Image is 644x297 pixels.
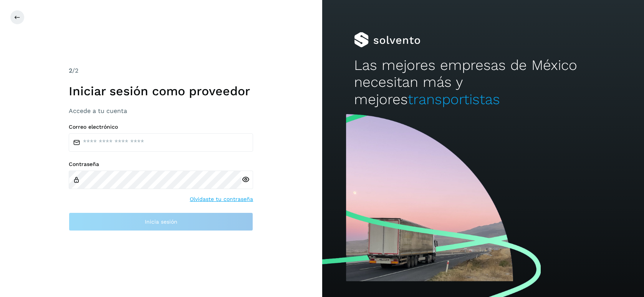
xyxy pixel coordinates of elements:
[69,84,253,98] h1: Iniciar sesión como proveedor
[354,57,612,108] h2: Las mejores empresas de México necesitan más y mejores
[190,195,253,203] a: Olvidaste tu contraseña
[69,107,253,114] h3: Accede a tu cuenta
[69,212,253,231] button: Inicia sesión
[69,67,72,74] span: 2
[145,219,177,224] span: Inicia sesión
[69,161,253,168] label: Contraseña
[69,66,253,75] div: /2
[69,124,253,130] label: Correo electrónico
[408,91,500,108] span: transportistas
